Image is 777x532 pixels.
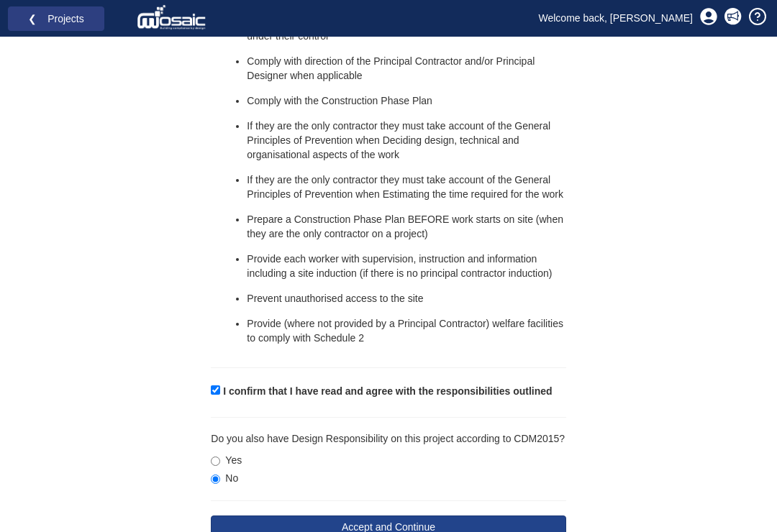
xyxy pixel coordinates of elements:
[211,457,220,466] input: Yes
[211,474,220,484] input: No
[247,94,565,109] li: Comply with the Construction Phase Plan
[247,213,565,242] li: Prepare a Construction Phase Plan BEFORE work starts on site (when they are the only contractor o...
[247,252,565,281] li: Provide each worker with supervision, instruction and information including a site induction (if ...
[211,472,238,486] label: No
[211,454,242,468] label: Yes
[247,317,565,346] li: Provide (where not provided by a Principal Contractor) welfare facilities to comply with Schedule 2
[137,4,209,32] img: logo_white.png
[716,467,766,521] iframe: Chat
[247,55,565,83] li: Comply with direction of the Principal Contractor and/or Principal Designer when applicable
[247,173,565,202] li: If they are the only contractor they must take account of the General Principles of Prevention wh...
[247,292,565,306] li: Prevent unauthorised access to the site
[211,432,565,446] p: Do you also have Design Responsibility on this project according to CDM2015?
[223,385,552,399] label: I confirm that I have read and agree with the responsibilities outlined
[528,7,704,29] a: Welcome back, [PERSON_NAME]
[17,9,95,28] a: ❮ Projects
[247,119,565,162] li: If they are the only contractor they must take account of the General Principles of Prevention wh...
